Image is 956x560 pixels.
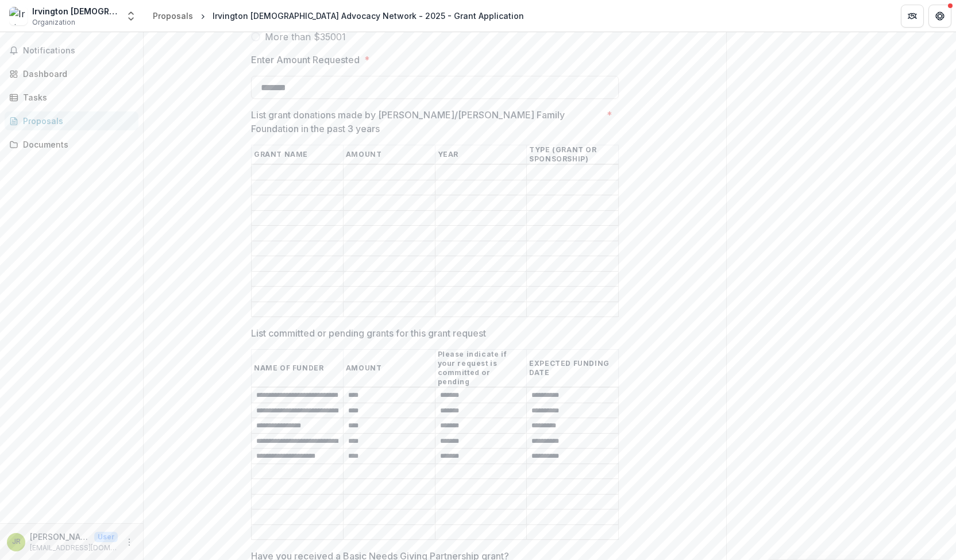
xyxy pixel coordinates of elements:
[251,108,602,136] p: List grant donations made by [PERSON_NAME]/[PERSON_NAME] Family Foundation in the past 3 years
[5,111,138,130] a: Proposals
[5,41,138,60] button: Notifications
[213,10,524,22] div: Irvington [DEMOGRAPHIC_DATA] Advocacy Network - 2025 - Grant Application
[12,538,21,546] div: Jonathan Reinink
[23,68,129,80] div: Dashboard
[5,64,138,83] a: Dashboard
[122,535,136,549] button: More
[94,532,118,542] p: User
[265,30,346,44] span: More than $35001
[30,543,118,553] p: [EMAIL_ADDRESS][DOMAIN_NAME]
[435,350,527,388] th: Please indicate if your request is committed or pending
[153,10,193,22] div: Proposals
[23,46,134,56] span: Notifications
[32,5,118,17] div: Irvington [DEMOGRAPHIC_DATA] Advocacy Network
[252,145,344,165] th: GRANT NAME
[32,17,75,28] span: Organization
[23,91,129,103] div: Tasks
[252,350,344,388] th: NAME OF FUNDER
[5,88,138,107] a: Tasks
[527,350,619,388] th: EXPECTED FUNDING DATE
[30,531,90,543] p: [PERSON_NAME]
[435,145,527,165] th: YEAR
[901,5,924,28] button: Partners
[251,326,486,340] p: List committed or pending grants for this grant request
[9,7,28,25] img: Irvington Churches Advocacy Network
[23,115,129,127] div: Proposals
[23,138,129,150] div: Documents
[527,145,619,165] th: TYPE (GRANT OR SPONSORSHIP)
[251,53,360,67] p: Enter Amount Requested
[123,5,139,28] button: Open entity switcher
[343,350,435,388] th: AMOUNT
[148,7,198,24] a: Proposals
[5,135,138,154] a: Documents
[928,5,951,28] button: Get Help
[148,7,529,24] nav: breadcrumb
[343,145,435,165] th: AMOUNT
